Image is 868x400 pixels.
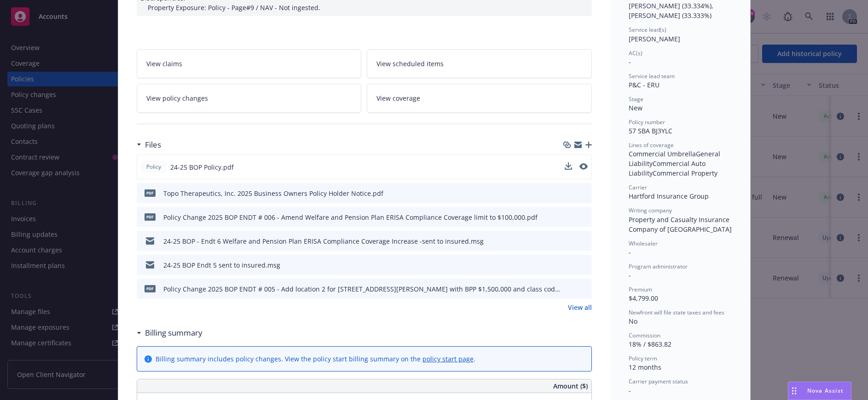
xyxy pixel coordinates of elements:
[565,162,572,172] button: download file
[580,236,588,246] button: preview file
[629,118,665,126] span: Policy number
[788,382,800,400] div: Drag to move
[170,162,234,172] span: 24-25 BOP Policy.pdf
[422,354,474,363] a: policy start page
[553,381,588,391] span: Amount ($)
[629,340,671,349] span: 18% / $863.82
[629,206,672,214] span: Writing company
[629,183,647,191] span: Carrier
[629,248,631,257] span: -
[137,139,161,151] div: Files
[163,189,383,198] div: Topo Therapeutics, Inc. 2025 Business Owners Policy Holder Notice.pdf
[629,149,696,158] span: Commercial Umbrella
[580,284,588,294] button: preview file
[629,354,657,362] span: Policy term
[629,377,688,385] span: Carrier payment status
[580,212,588,222] button: preview file
[807,387,844,394] span: Nova Assist
[629,363,661,371] span: 12 months
[629,72,675,80] span: Service lead team
[163,236,484,246] div: 24-25 BOP - Endt 6 Welfare and Pension Plan ERISA Compliance Coverage Increase -sent to insured.msg
[163,260,280,270] div: 24-25 BOP Endt 5 sent to insured.msg
[565,236,573,246] button: download file
[629,80,660,89] span: P&C - ERU
[565,284,573,294] button: download file
[163,212,538,222] div: Policy Change 2025 BOP ENDT # 006 - Amend Welfare and Pension Plan ERISA Compliance Coverage limi...
[145,213,156,220] span: pdf
[568,303,592,312] a: View all
[629,149,722,168] span: General Liability
[629,159,707,177] span: Commercial Auto Liability
[146,93,208,103] span: View policy changes
[629,309,724,316] span: Newfront will file state taxes and fees
[629,49,642,57] span: AC(s)
[629,103,642,112] span: New
[629,271,631,280] span: -
[565,189,573,198] button: download file
[629,331,660,339] span: Commission
[565,260,573,270] button: download file
[629,34,680,43] span: [PERSON_NAME]
[629,294,658,303] span: $4,799.00
[653,169,718,177] span: Commercial Property
[629,386,631,395] span: -
[156,354,475,364] div: Billing summary includes policy changes. View the policy start billing summary on the .
[145,189,156,196] span: pdf
[145,163,163,171] span: Policy
[629,141,674,149] span: Lines of coverage
[629,240,658,247] span: Wholesaler
[629,57,631,66] span: -
[137,84,362,113] a: View policy changes
[376,93,420,103] span: View coverage
[163,284,561,294] div: Policy Change 2025 BOP ENDT # 005 - Add location 2 for [STREET_ADDRESS][PERSON_NAME] with BPP $1,...
[145,139,161,151] h3: Files
[629,192,709,200] span: Hartford Insurance Group
[629,317,637,326] span: No
[629,215,732,234] span: Property and Casualty Insurance Company of [GEOGRAPHIC_DATA]
[367,49,592,78] a: View scheduled items
[629,95,643,103] span: Stage
[137,327,203,339] div: Billing summary
[629,126,672,135] span: 57 SBA BJ3YLC
[788,382,851,400] button: Nova Assist
[629,26,666,34] span: Service lead(s)
[145,327,203,339] h3: Billing summary
[146,59,182,69] span: View claims
[565,212,573,222] button: download file
[137,49,362,78] a: View claims
[367,84,592,113] a: View coverage
[629,286,652,293] span: Premium
[579,162,588,172] button: preview file
[376,59,444,69] span: View scheduled items
[580,260,588,270] button: preview file
[145,285,156,292] span: pdf
[629,263,688,270] span: Program administrator
[579,163,588,170] button: preview file
[565,162,572,170] button: download file
[580,189,588,198] button: preview file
